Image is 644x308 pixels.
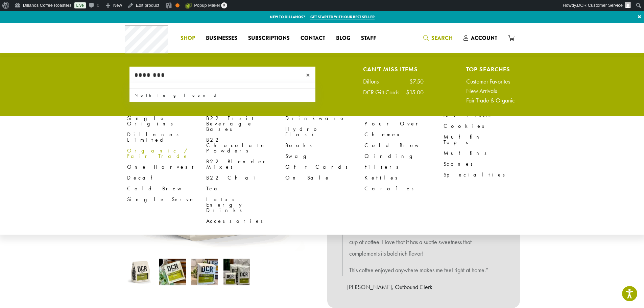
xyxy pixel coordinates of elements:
[364,151,444,162] a: Grinding
[206,34,237,43] span: Businesses
[285,151,364,162] a: Swag
[363,78,385,85] div: Dillons
[206,216,285,227] a: Accessories
[285,140,364,151] a: Books
[349,264,498,276] p: This coffee enjoyed anywhere makes me feel right at home.”
[175,3,180,7] div: OK
[466,78,515,85] a: Customer Favorites
[285,172,364,183] a: On Sale
[444,169,523,180] a: Specialties
[127,183,206,194] a: Cold Brew
[74,2,86,8] a: Live
[364,183,444,194] a: Carafes
[206,183,285,194] a: Tea
[444,132,523,148] a: Muffin Tops
[301,34,325,43] span: Contact
[336,34,350,43] span: Blog
[248,34,290,43] span: Subscriptions
[466,97,515,103] a: Fair Trade & Organic
[444,148,523,159] a: Muffins
[285,162,364,172] a: Gift Cards
[361,34,376,43] span: Staff
[406,89,424,95] div: $15.00
[577,3,623,8] span: DCR Customer Service
[364,162,444,172] a: Filters
[471,34,497,42] span: Account
[175,33,200,44] a: Shop
[363,89,406,95] div: DCR Gift Cards
[127,194,206,205] a: Single Serve
[356,33,382,44] a: Staff
[159,259,186,285] img: Peru - Image 2
[127,129,206,145] a: Dillanos Limited
[306,71,315,79] span: ×
[127,113,206,129] a: Single Origins
[206,156,285,172] a: B22 Blender Mixes
[129,89,315,102] div: Nothing found
[444,121,523,132] a: Cookies
[364,118,444,129] a: Pour Over
[444,159,523,169] a: Scones
[206,113,285,135] a: B22 Fruit Beverage Bases
[285,124,364,140] a: Hydro Flask
[364,140,444,151] a: Cold Brew
[431,34,453,42] span: Search
[364,172,444,183] a: Kettles
[466,67,515,72] h4: Top Searches
[127,145,206,162] a: Organic / Fair Trade
[418,32,458,44] a: Search
[191,259,218,285] img: Peru - Image 3
[127,162,206,172] a: One Harvest
[206,172,285,183] a: B22 Chai
[349,213,498,259] p: “[GEOGRAPHIC_DATA] is definitely one of my go to favorites! I can always count on this blend to b...
[310,14,375,20] a: Get started with our best seller
[466,88,515,94] a: New Arrivals
[221,2,227,8] span: 0
[285,113,364,124] a: Drinkware
[127,172,206,183] a: Decaf
[364,129,444,140] a: Chemex
[342,281,505,293] p: – [PERSON_NAME], Outbound Clerk
[635,11,644,23] a: ×
[223,259,250,285] img: Peru - Image 4
[363,67,424,72] h4: Can't Miss Items
[409,78,424,85] div: $7.50
[206,135,285,156] a: B22 Chocolate Powders
[181,34,195,43] span: Shop
[127,259,154,285] img: Peru
[206,194,285,216] a: Lotus Energy Drinks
